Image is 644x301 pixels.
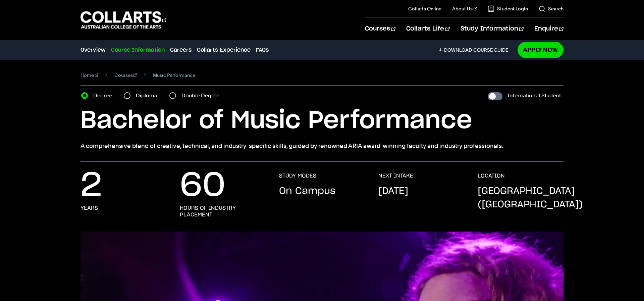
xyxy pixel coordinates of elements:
h3: LOCATION [478,172,505,179]
a: Collarts Experience [197,46,251,54]
a: Home [80,70,98,80]
label: International Student [508,91,561,100]
p: 60 [180,172,225,199]
a: DownloadCourse Guide [438,47,514,53]
a: Student Login [488,5,528,12]
h1: Bachelor of Music Performance [80,106,563,136]
p: On Campus [279,185,335,198]
a: Apply Now [518,42,563,58]
a: About Us [452,5,477,12]
a: Study Information [461,18,524,40]
a: Courses [365,18,395,40]
h3: STUDY MODES [279,172,316,179]
label: Double Degree [181,91,223,100]
label: Diploma [136,91,161,100]
h3: years [80,205,98,211]
h3: NEXT INTAKE [378,172,413,179]
a: Search [539,5,563,12]
a: FAQs [256,46,269,54]
a: Overview [80,46,106,54]
span: Music Performance [153,70,195,80]
div: Go to homepage [80,10,166,30]
label: Degree [93,91,116,100]
p: [GEOGRAPHIC_DATA] ([GEOGRAPHIC_DATA]) [478,185,583,211]
a: Enquire [534,18,563,40]
a: Collarts Life [406,18,449,40]
span: Download [444,47,472,53]
p: [DATE] [378,185,408,198]
a: Courses [114,70,137,80]
a: Course Information [111,46,165,54]
p: A comprehensive blend of creative, technical, and industry-specific skills, guided by renowned AR... [80,141,563,151]
a: Careers [170,46,192,54]
h3: hours of industry placement [180,205,266,218]
a: Collarts Online [408,5,441,12]
p: 2 [80,172,102,199]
